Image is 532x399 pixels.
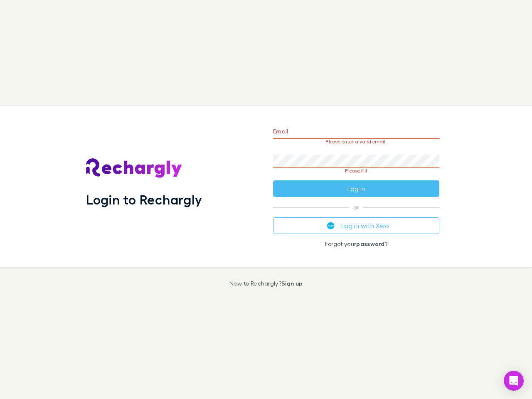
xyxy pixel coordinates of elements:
p: Please fill [273,168,439,174]
p: Please enter a valid email. [273,139,439,145]
a: Sign up [281,280,303,287]
h1: Login to Rechargly [86,192,202,207]
img: Rechargly's Logo [86,158,182,178]
button: Log in with Xero [273,217,439,234]
a: password [356,240,384,247]
p: New to Rechargly? [229,280,303,287]
div: Open Intercom Messenger [504,371,524,391]
img: Xero's logo [327,222,335,229]
p: Forgot your ? [273,241,439,247]
button: Log in [273,180,439,197]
